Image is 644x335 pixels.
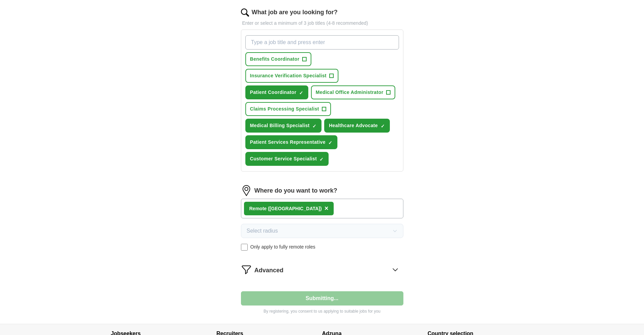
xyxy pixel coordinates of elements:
button: Insurance Verification Specialist [245,69,338,83]
span: Medical Billing Specialist [250,122,310,129]
button: Patient Coordinator✓ [245,85,308,99]
span: Benefits Coordinator [250,56,299,63]
span: Insurance Verification Specialist [250,72,327,79]
span: ✓ [312,123,316,129]
button: Medical Office Administrator [311,85,395,99]
input: Type a job title and press enter [245,35,399,50]
div: Remote ([GEOGRAPHIC_DATA]) [249,205,322,212]
span: Claims Processing Specialist [250,105,319,113]
label: Where do you want to work? [254,186,337,195]
button: Customer Service Specialist✓ [245,152,329,166]
span: Healthcare Advocate [329,122,378,129]
img: location.png [241,185,252,196]
img: search.png [241,8,249,17]
p: By registering, you consent to us applying to suitable jobs for you [241,308,403,314]
span: Patient Coordinator [250,89,296,96]
button: Claims Processing Specialist [245,102,331,116]
button: × [325,203,329,214]
button: Patient Services Representative✓ [245,135,337,149]
button: Medical Billing Specialist✓ [245,119,321,133]
span: Medical Office Administrator [316,89,383,96]
span: Patient Services Representative [250,139,326,146]
span: ✓ [319,157,324,162]
span: ✓ [299,90,303,96]
img: filter [241,264,252,275]
label: What job are you looking for? [252,8,338,17]
span: Only apply to fully remote roles [250,243,315,251]
span: ✓ [328,140,332,145]
button: Select radius [241,224,403,238]
button: Healthcare Advocate✓ [324,119,390,133]
input: Only apply to fully remote roles [241,244,248,251]
span: × [325,204,329,212]
span: ✓ [381,123,385,129]
span: Select radius [247,227,278,235]
span: Customer Service Specialist [250,155,317,162]
button: Submitting... [241,291,403,306]
p: Enter or select a minimum of 3 job titles (4-8 recommended) [241,20,403,27]
span: Advanced [254,266,284,275]
button: Benefits Coordinator [245,52,311,66]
